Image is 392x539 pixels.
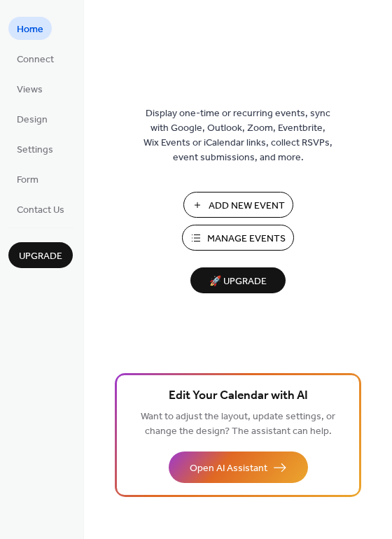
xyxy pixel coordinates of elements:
[17,113,48,127] span: Design
[8,17,52,40] a: Home
[17,143,53,157] span: Settings
[141,407,335,441] span: Want to adjust the layout, update settings, or change the design? The assistant can help.
[169,451,308,483] button: Open AI Assistant
[169,386,308,406] span: Edit Your Calendar with AI
[8,167,47,190] a: Form
[143,106,332,165] span: Display one-time or recurring events, sync with Google, Outlook, Zoom, Eventbrite, Wix Events or ...
[199,272,277,291] span: 🚀 Upgrade
[8,47,62,70] a: Connect
[8,137,62,160] a: Settings
[17,203,64,218] span: Contact Us
[19,249,62,264] span: Upgrade
[207,232,286,246] span: Manage Events
[183,192,293,218] button: Add New Event
[8,242,73,268] button: Upgrade
[8,77,51,100] a: Views
[17,173,38,188] span: Form
[209,199,285,213] span: Add New Event
[190,461,267,476] span: Open AI Assistant
[8,107,56,130] a: Design
[17,52,54,67] span: Connect
[182,225,294,251] button: Manage Events
[17,22,43,37] span: Home
[8,197,73,220] a: Contact Us
[190,267,286,293] button: 🚀 Upgrade
[17,83,43,97] span: Views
